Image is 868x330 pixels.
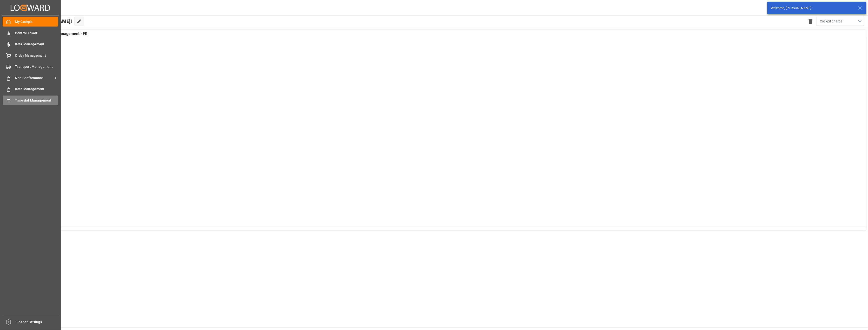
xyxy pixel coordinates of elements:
[15,98,58,103] span: Timeslot Management
[3,51,58,60] a: Order Management
[20,17,72,26] span: Hello [PERSON_NAME]!
[3,84,58,94] a: Data Management
[3,40,58,49] a: Rate Management
[816,17,864,26] button: open menu
[15,87,58,92] span: Data Management
[15,53,58,58] span: Order Management
[15,31,58,36] span: Control Tower
[3,96,58,105] a: Timeslot Management
[15,76,53,81] span: Non Conformance
[771,6,854,11] div: Welcome, [PERSON_NAME]
[15,64,58,69] span: Transport Management
[15,19,58,24] span: My Cockpit
[820,19,842,24] span: Cockpit charge
[3,28,58,38] a: Control Tower
[3,17,58,27] a: My Cockpit
[15,42,58,47] span: Rate Management
[3,62,58,71] a: Transport Management
[16,320,59,325] span: Sidebar Settings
